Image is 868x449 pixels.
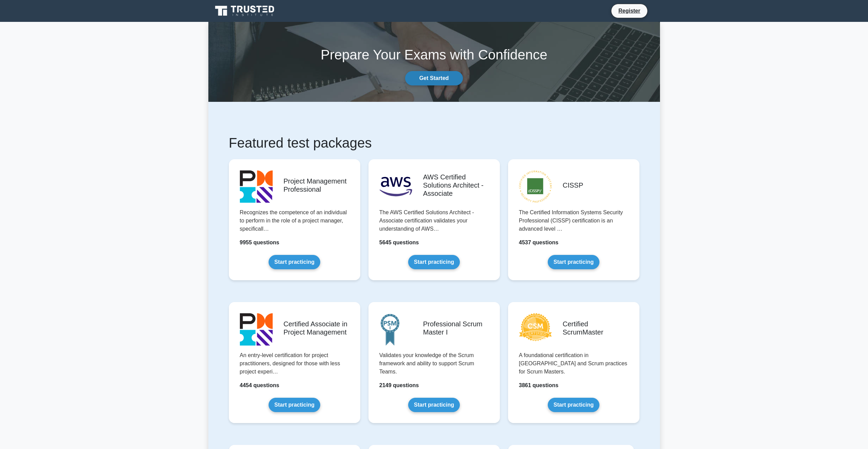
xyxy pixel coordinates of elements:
a: Get Started [405,71,463,85]
h1: Prepare Your Exams with Confidence [208,46,660,63]
a: Register [614,6,644,15]
a: Start practicing [269,255,320,269]
a: Start practicing [408,398,460,412]
a: Start practicing [548,398,599,412]
a: Start practicing [408,255,460,269]
a: Start practicing [548,255,599,269]
h1: Featured test packages [229,135,639,151]
a: Start practicing [269,398,320,412]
